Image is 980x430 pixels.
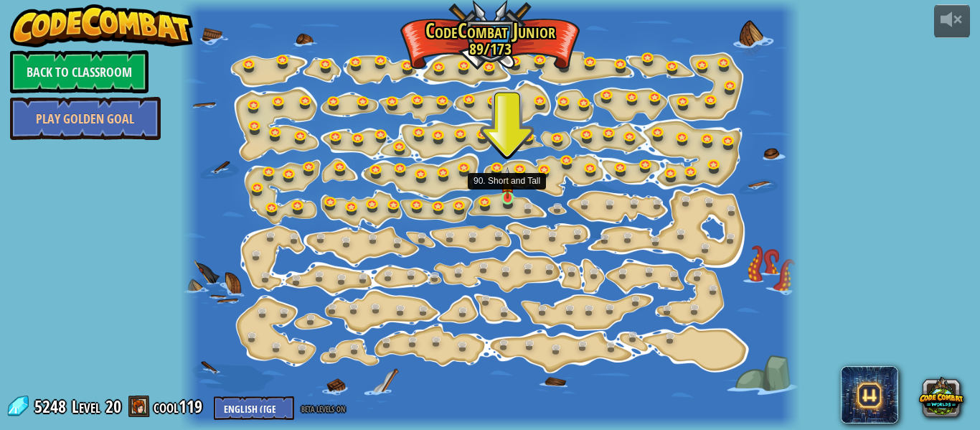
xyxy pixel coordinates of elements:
[10,97,161,140] a: Play Golden Goal
[10,50,149,93] a: Back to Classroom
[301,401,345,415] span: beta levels on
[34,395,70,418] span: 5248
[105,395,121,418] span: 20
[501,167,514,199] img: level-banner-started.png
[934,4,970,38] button: Adjust volume
[154,395,207,418] a: cool119
[72,395,100,419] span: Level
[10,4,194,47] img: CodeCombat - Learn how to code by playing a game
